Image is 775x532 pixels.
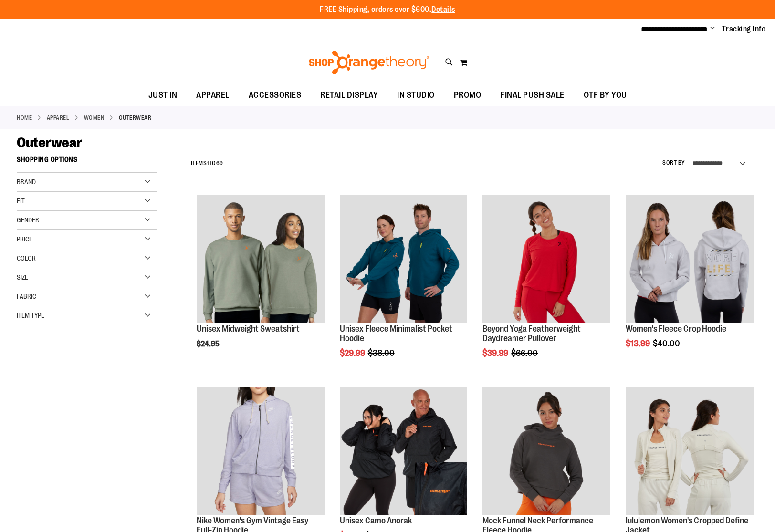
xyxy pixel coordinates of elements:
[482,195,610,324] a: Product image for Beyond Yoga Featherweight Daydreamer Pullover
[307,51,431,74] img: Shop Orangetheory
[482,387,610,516] a: Product image for Mock Funnel Neck Performance Fleece Hoodie
[17,178,36,186] span: Brand
[710,24,715,34] button: Account menu
[119,114,152,122] strong: Outerwear
[197,324,300,334] a: Unisex Midweight Sweatshirt
[17,151,157,173] strong: Shopping Options
[340,195,468,324] a: Unisex Fleece Minimalist Pocket Hoodie
[511,348,539,358] span: $66.00
[320,4,455,15] p: FREE Shipping, orders over $600.
[17,197,25,205] span: Fit
[320,84,378,106] span: RETAIL DISPLAY
[482,324,581,343] a: Beyond Yoga Featherweight Daydreamer Pullover
[368,348,396,358] span: $38.00
[17,312,44,319] span: Item Type
[626,387,754,515] img: Product image for lululemon Define Jacket Cropped
[196,84,230,106] span: APPAREL
[482,195,610,323] img: Product image for Beyond Yoga Featherweight Daydreamer Pullover
[192,190,329,373] div: product
[626,195,754,323] img: Product image for Womens Fleece Crop Hoodie
[197,195,325,323] img: Unisex Midweight Sweatshirt
[478,190,615,382] div: product
[482,387,610,515] img: Product image for Mock Funnel Neck Performance Fleece Hoodie
[626,324,726,334] a: Women's Fleece Crop Hoodie
[340,348,367,358] span: $29.99
[17,114,32,122] a: Home
[340,516,412,525] a: Unisex Camo Anorak
[249,84,302,106] span: ACCESSORIES
[340,387,468,516] a: Product image for Unisex Camo Anorak
[197,340,221,348] span: $24.95
[47,114,70,122] a: APPAREL
[397,84,435,106] span: IN STUDIO
[197,387,325,516] a: Product image for Nike Gym Vintage Easy Full Zip Hoodie
[722,24,766,34] a: Tracking Info
[17,235,32,243] span: Price
[197,195,325,324] a: Unisex Midweight Sweatshirt
[500,84,565,106] span: FINAL PUSH SALE
[84,114,105,122] a: WOMEN
[335,190,472,382] div: product
[626,339,651,348] span: $13.99
[216,160,223,167] span: 69
[340,387,468,515] img: Product image for Unisex Camo Anorak
[340,324,452,343] a: Unisex Fleece Minimalist Pocket Hoodie
[191,156,223,171] h2: Items to
[17,254,36,262] span: Color
[431,5,455,14] a: Details
[454,84,482,106] span: PROMO
[584,84,627,106] span: OTF BY YOU
[626,195,754,324] a: Product image for Womens Fleece Crop Hoodie
[17,273,28,281] span: Size
[148,84,178,106] span: JUST IN
[17,135,82,151] span: Outerwear
[621,190,758,373] div: product
[482,348,510,358] span: $39.99
[626,387,754,516] a: Product image for lululemon Define Jacket Cropped
[662,159,685,167] label: Sort By
[17,292,36,300] span: Fabric
[207,160,209,167] span: 1
[653,339,681,348] span: $40.00
[197,387,325,515] img: Product image for Nike Gym Vintage Easy Full Zip Hoodie
[17,216,39,224] span: Gender
[340,195,468,323] img: Unisex Fleece Minimalist Pocket Hoodie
